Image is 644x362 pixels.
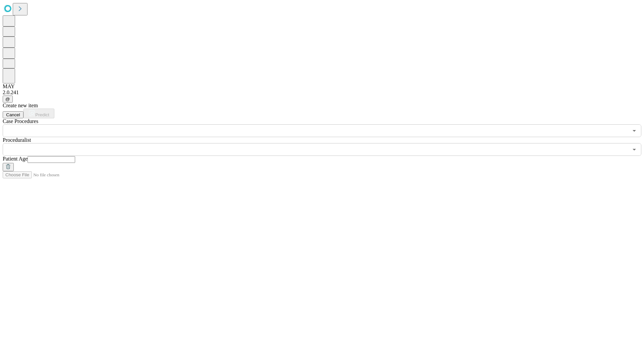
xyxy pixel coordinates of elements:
[3,118,38,124] span: Scheduled Procedure
[630,126,639,135] button: Open
[3,89,641,96] div: 2.0.241
[630,145,639,154] button: Open
[23,109,54,118] button: Predict
[3,83,641,89] div: MAY
[3,111,23,118] button: Cancel
[3,103,38,108] span: Create new item
[6,112,20,117] span: Cancel
[35,112,49,117] span: Predict
[3,96,13,103] button: @
[5,97,10,102] span: @
[3,156,28,162] span: Patient Age
[3,137,31,143] span: Proceduralist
